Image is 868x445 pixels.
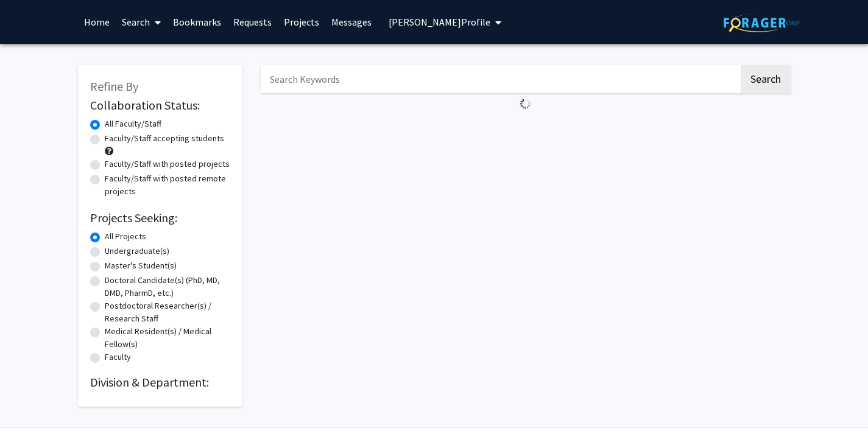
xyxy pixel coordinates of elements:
label: Faculty/Staff accepting students [105,132,224,145]
img: Loading [515,93,536,114]
label: Faculty/Staff with posted projects [105,158,230,170]
label: Master's Student(s) [105,259,177,272]
a: Search [116,1,167,43]
label: Faculty [105,351,131,363]
label: Undergraduate(s) [105,245,169,258]
a: Bookmarks [167,1,227,43]
button: Search [741,65,791,93]
img: ForagerOne Logo [724,13,800,32]
h2: Projects Seeking: [90,211,230,225]
input: Search Keywords [261,65,739,93]
nav: Page navigation [261,114,791,142]
label: All Faculty/Staff [105,117,161,130]
label: All Projects [105,230,146,243]
a: Home [78,1,116,43]
a: Messages [325,1,378,43]
a: Projects [278,1,325,43]
span: Refine By [90,79,138,94]
h2: Division & Department: [90,375,230,390]
label: Medical Resident(s) / Medical Fellow(s) [105,325,230,351]
label: Postdoctoral Researcher(s) / Research Staff [105,300,230,325]
a: Requests [227,1,278,43]
label: Doctoral Candidate(s) (PhD, MD, DMD, PharmD, etc.) [105,274,230,300]
span: [PERSON_NAME] Profile [389,16,490,28]
h2: Collaboration Status: [90,98,230,113]
iframe: Chat [816,390,859,436]
label: Faculty/Staff with posted remote projects [105,172,230,198]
